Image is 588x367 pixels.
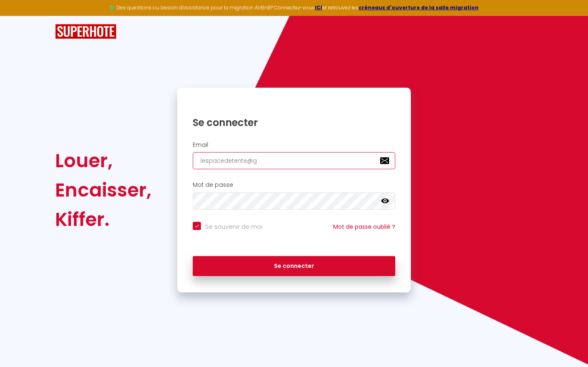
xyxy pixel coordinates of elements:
[55,24,116,39] img: SuperHote logo
[333,223,395,231] a: Mot de passe oublié ?
[55,146,151,175] div: Louer,
[193,116,395,129] h1: Se connecter
[55,175,151,205] div: Encaisser,
[193,141,395,148] h2: Email
[193,256,395,276] button: Se connecter
[315,4,322,11] a: ICI
[55,205,151,234] div: Kiffer.
[193,181,395,188] h2: Mot de passe
[7,3,31,28] button: Ouvrir le widget de chat LiveChat
[359,4,479,11] a: créneaux d'ouverture de la salle migration
[193,152,395,169] input: Ton Email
